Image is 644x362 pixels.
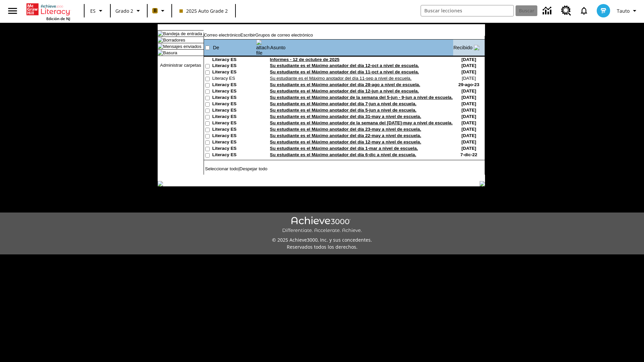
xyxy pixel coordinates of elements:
a: Su estudiante es el Máximo anotador del día 6-dic a nivel de escuela. [270,152,416,157]
td: Literacy ES [212,76,256,82]
td: Literacy ES [212,82,256,88]
nobr: 29-ago-23 [459,82,479,87]
a: Su estudiante es el Máximo anotador de la semana del [DATE]-may a nivel de escuela. [270,120,453,125]
a: Grupos de correo electrónico [255,33,313,38]
span: ES [90,7,96,14]
nobr: [DATE] [462,108,476,113]
a: Correo electrónico [204,33,240,38]
a: Su estudiante es el Máximo anotador de la semana del 5-jun - 9-jun a nivel de escuela. [270,95,453,100]
span: 2025 Auto Grade 2 [179,7,228,14]
a: Asunto [270,45,286,50]
nobr: [DATE] [462,95,476,100]
a: Seleccionar todo [205,166,238,171]
button: Escoja un nuevo avatar [593,2,614,19]
img: avatar image [597,4,610,17]
a: Bandeja de entrada [163,31,202,36]
a: Recibido [453,45,473,50]
nobr: [DATE] [462,76,476,81]
img: attach file [256,40,270,56]
span: Grado 2 [115,7,133,14]
span: Tauto [617,7,630,14]
span: Edición de NJ [46,16,70,21]
img: black_spacer.gif [204,175,485,175]
nobr: 7-dic-22 [461,152,477,157]
td: Literacy ES [212,133,256,139]
img: folder_icon.gif [158,44,163,49]
a: Su estudiante es el Máximo anotador del día 1-mar a nivel de escuela. [270,146,418,151]
a: Su estudiante es el Máximo anotador del día 5-jun a nivel de escuela. [270,108,417,113]
a: Su estudiante es el Máximo anotador del día 23-may a nivel de escuela. [270,127,421,132]
nobr: [DATE] [462,127,476,132]
a: Centro de información [539,2,557,20]
td: Literacy ES [212,114,256,120]
nobr: [DATE] [462,120,476,125]
a: Su estudiante es el Máximo anotador del día 11-oct a nivel de escuela. [270,69,419,74]
button: Perfil/Configuración [614,5,641,17]
button: Boost El color de la clase es anaranjado claro. Cambiar el color de la clase. [150,5,169,17]
img: arrow_down.gif [474,45,479,50]
td: Literacy ES [212,139,256,146]
a: Informes - 12 de octubre de 2025 [270,57,339,62]
td: Literacy ES [212,101,256,108]
nobr: [DATE] [462,88,476,94]
td: Literacy ES [212,152,256,159]
a: Notificaciones [575,2,593,19]
a: Su estudiante es el Máximo anotador del día 12-oct a nivel de escuela. [270,63,419,68]
a: Su estudiante es el Máximo anotador del día 28-ago a nivel de escuela. [270,82,420,87]
nobr: [DATE] [462,146,476,151]
a: Su estudiante es el Máximo anotador del día 31-may a nivel de escuela. [270,114,421,119]
a: Escribir [240,33,255,38]
nobr: [DATE] [462,57,476,62]
a: De [213,45,219,50]
td: Literacy ES [212,127,256,133]
img: folder_icon.gif [158,50,163,55]
a: Su estudiante es el Máximo anotador del día 12-jun a nivel de escuela. [270,88,419,94]
a: Su estudiante es el Máximo anotador del día 7-jun a nivel de escuela. [270,101,417,106]
nobr: [DATE] [462,63,476,68]
td: Literacy ES [212,63,256,69]
a: Administrar carpetas [160,63,201,68]
td: Literacy ES [212,69,256,76]
input: Buscar campo [421,5,514,16]
nobr: [DATE] [462,139,476,144]
img: folder_icon_pick.gif [158,31,163,36]
button: Grado: Grado 2, Elige un grado [113,5,145,17]
td: Literacy ES [212,88,256,95]
a: Su estudiante es el Máximo anotador del día 22-may a nivel de escuela. [270,133,421,138]
div: Portada [26,2,70,21]
a: Despejar todo [239,166,267,171]
a: Su estudiante es el Máximo anotador del día 12-may a nivel de escuela. [270,139,421,144]
button: Lenguaje: ES, Selecciona un idioma [87,5,108,17]
a: Centro de recursos, Se abrirá en una pestaña nueva. [557,2,575,20]
a: Mensajes enviados [163,44,201,49]
td: | [204,166,288,171]
a: Su estudiante es el Máximo anotador del día 11-sep a nivel de escuela. [270,76,412,81]
button: Abrir el menú lateral [3,1,22,21]
td: Literacy ES [212,57,256,63]
td: Literacy ES [212,146,256,152]
nobr: [DATE] [462,133,476,138]
img: table_footer_left.gif [158,181,163,186]
a: Borradores [163,38,185,43]
nobr: [DATE] [462,101,476,106]
img: folder_icon.gif [158,37,163,43]
a: Basura [163,50,177,55]
td: Literacy ES [212,108,256,114]
td: Literacy ES [212,95,256,101]
img: table_footer_right.gif [480,181,485,186]
td: Literacy ES [212,120,256,127]
nobr: [DATE] [462,114,476,119]
nobr: [DATE] [462,69,476,74]
img: Achieve3000 Differentiate Accelerate Achieve [282,217,362,234]
span: B [154,6,157,15]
